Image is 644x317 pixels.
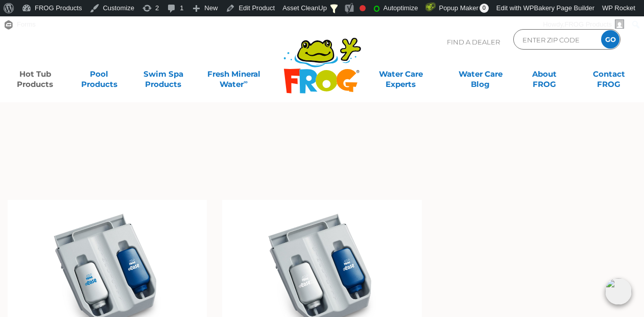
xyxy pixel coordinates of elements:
a: ContactFROG [584,64,634,84]
a: Howdy, [539,16,628,33]
img: openIcon [605,278,632,305]
div: Focus keyphrase not set [360,5,366,11]
a: Fresh MineralWater∞ [203,64,265,84]
input: Zip Code Form [521,32,590,47]
a: Water CareBlog [456,64,506,84]
span: FROG Products [565,20,612,28]
p: Find A Dealer [447,29,500,55]
a: Swim SpaProducts [138,64,188,84]
a: AboutFROG [520,64,570,84]
a: Hot TubProducts [10,64,60,84]
sup: ∞ [244,78,248,85]
a: Water CareExperts [360,64,441,84]
span: 0 [480,4,489,13]
input: GO [601,30,619,49]
a: PoolProducts [75,64,125,84]
span: Forms [17,16,36,33]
